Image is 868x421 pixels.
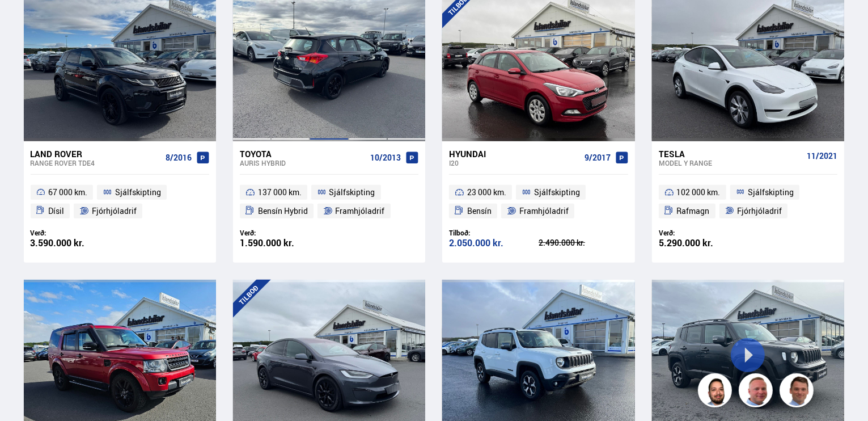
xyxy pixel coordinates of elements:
[370,153,401,162] span: 10/2013
[24,141,216,263] a: Land Rover Range Rover TDE4 8/2016 67 000 km. Sjálfskipting Dísil Fjórhjóladrif Verð: 3.590.000 kr.
[659,229,748,237] div: Verð:
[48,204,64,218] span: Dísil
[9,5,43,39] button: Opna LiveChat spjallviðmót
[449,159,579,167] div: i20
[31,229,120,237] div: Verð:
[652,141,844,263] a: Tesla Model Y RANGE 11/2021 102 000 km. Sjálfskipting Rafmagn Fjórhjóladrif Verð: 5.290.000 kr.
[336,204,385,218] span: Framhjóladrif
[659,159,802,167] div: Model Y RANGE
[807,151,837,161] span: 11/2021
[31,159,161,167] div: Range Rover TDE4
[585,153,611,162] span: 9/2017
[659,238,748,248] div: 5.290.000 kr.
[449,229,539,237] div: Tilboð:
[48,186,87,199] span: 67 000 km.
[115,186,161,199] span: Sjálfskipting
[677,204,710,218] span: Rafmagn
[534,186,580,199] span: Sjálfskipting
[240,149,366,159] div: Toyota
[659,149,802,159] div: Tesla
[92,204,137,218] span: Fjórhjóladrif
[539,239,628,247] div: 2.490.000 kr.
[519,204,569,218] span: Framhjóladrif
[240,159,366,167] div: Auris HYBRID
[166,153,192,162] span: 8/2016
[748,186,794,199] span: Sjálfskipting
[781,375,815,409] img: FbJEzSuNWCJXmdc-.webp
[740,375,774,409] img: siFngHWaQ9KaOqBr.png
[677,186,721,199] span: 102 000 km.
[233,141,425,263] a: Toyota Auris HYBRID 10/2013 137 000 km. Sjálfskipting Bensín Hybrid Framhjóladrif Verð: 1.590.000...
[240,229,329,237] div: Verð:
[737,204,782,218] span: Fjórhjóladrif
[329,186,375,199] span: Sjálfskipting
[31,149,161,159] div: Land Rover
[442,141,634,263] a: Hyundai i20 9/2017 23 000 km. Sjálfskipting Bensín Framhjóladrif Tilboð: 2.050.000 kr. 2.490.000 kr.
[240,238,329,248] div: 1.590.000 kr.
[449,238,539,248] div: 2.050.000 kr.
[258,186,302,199] span: 137 000 km.
[467,186,506,199] span: 23 000 km.
[467,204,492,218] span: Bensín
[31,238,120,248] div: 3.590.000 kr.
[449,149,579,159] div: Hyundai
[700,375,734,409] img: nhp88E3Fdnt1Opn2.png
[258,204,308,218] span: Bensín Hybrid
